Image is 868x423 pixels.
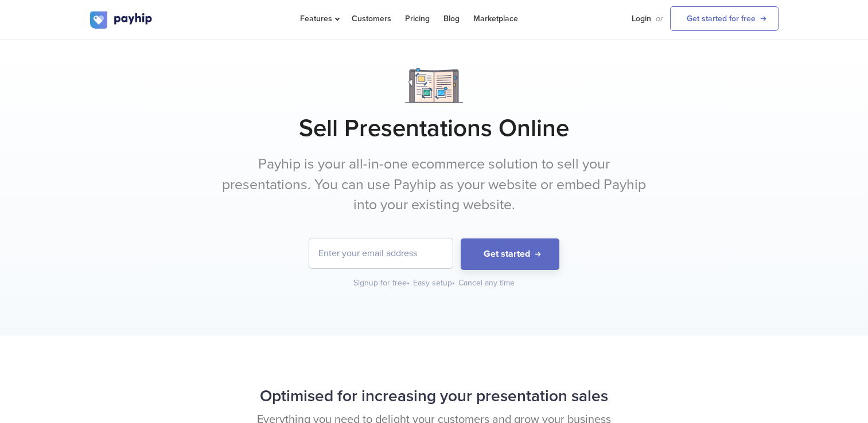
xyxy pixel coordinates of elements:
p: Payhip is your all-in-one ecommerce solution to sell your presentations. You can use Payhip as yo... [219,154,649,216]
img: Notebook.png [405,68,463,103]
button: Get started [461,238,559,270]
h2: Optimised for increasing your presentation sales [90,381,779,412]
img: logo.svg [90,11,153,29]
span: • [407,278,410,288]
span: Features [300,14,338,23]
div: Easy setup [413,277,456,289]
span: • [452,278,455,288]
a: Get started for free [670,6,779,31]
h1: Sell Presentations Online [90,114,779,143]
div: Signup for free [353,277,411,289]
div: Cancel any time [458,277,515,289]
input: Enter your email address [309,238,453,268]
